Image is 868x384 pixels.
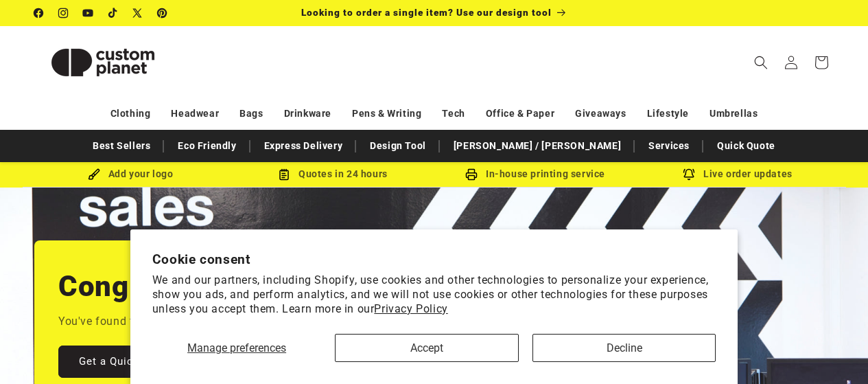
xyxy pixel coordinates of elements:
[171,134,243,158] a: Eco Friendly
[278,168,290,181] img: Order Updates Icon
[683,168,695,181] img: Order updates
[257,134,350,158] a: Express Delivery
[58,346,194,378] a: Get a Quick Quote
[486,102,554,126] a: Office & Paper
[442,102,465,126] a: Tech
[187,341,286,354] span: Manage preferences
[152,273,716,316] p: We and our partners, including Shopify, use cookies and other technologies to personalize your ex...
[301,7,552,18] span: Looking to order a single item? Use our design tool
[152,334,322,362] button: Manage preferences
[647,102,689,126] a: Lifestyle
[746,47,776,78] summary: Search
[152,251,716,267] h2: Cookie consent
[30,166,232,183] div: Add your logo
[335,334,518,362] button: Accept
[709,102,758,126] a: Umbrellas
[532,334,716,362] button: Decline
[239,102,263,126] a: Bags
[30,26,177,98] a: Custom Planet
[374,302,447,315] a: Privacy Policy
[232,166,434,183] div: Quotes in 24 hours
[284,102,331,126] a: Drinkware
[58,312,265,332] p: You've found the printed merch experts.
[575,102,626,126] a: Giveaways
[352,102,421,126] a: Pens & Writing
[110,102,151,126] a: Clothing
[34,32,172,93] img: Custom Planet
[637,166,839,183] div: Live order updates
[58,268,283,305] h2: Congratulations.
[363,134,433,158] a: Design Tool
[88,168,100,181] img: Brush Icon
[710,134,782,158] a: Quick Quote
[434,166,637,183] div: In-house printing service
[86,134,157,158] a: Best Sellers
[465,168,478,181] img: In-house printing
[447,134,628,158] a: [PERSON_NAME] / [PERSON_NAME]
[642,134,696,158] a: Services
[171,102,219,126] a: Headwear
